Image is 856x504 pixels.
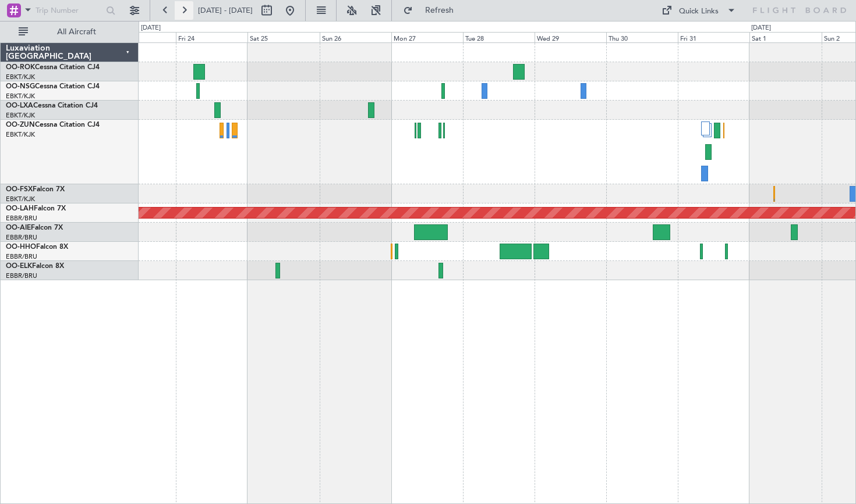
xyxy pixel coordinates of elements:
a: OO-NSGCessna Citation CJ4 [6,83,100,90]
span: OO-ROK [6,64,35,71]
span: OO-LAH [6,205,34,212]
button: Refresh [398,1,468,20]
span: OO-HHO [6,244,36,251]
button: All Aircraft [13,23,126,41]
a: EBKT/KJK [6,130,35,139]
div: Quick Links [679,6,719,17]
button: Quick Links [656,1,742,20]
a: OO-LXACessna Citation CJ4 [6,102,98,109]
div: Thu 23 [104,32,176,42]
a: OO-AIEFalcon 7X [6,224,63,231]
span: OO-ELK [6,263,32,270]
input: Trip Number [36,2,102,19]
div: Sat 25 [247,32,319,42]
span: Refresh [415,6,464,15]
a: OO-ROKCessna Citation CJ4 [6,64,100,71]
a: EBBR/BRU [6,214,37,223]
span: OO-FSX [6,186,33,193]
a: EBBR/BRU [6,233,37,242]
span: OO-ZUN [6,121,35,128]
span: [DATE] - [DATE] [198,5,253,16]
a: EBKT/KJK [6,92,35,101]
a: EBBR/BRU [6,271,37,280]
a: EBKT/KJK [6,195,35,203]
span: OO-LXA [6,102,33,109]
span: All Aircraft [30,28,123,36]
div: Fri 31 [678,32,749,42]
a: OO-FSXFalcon 7X [6,186,65,193]
a: OO-LAHFalcon 7X [6,205,66,212]
a: OO-HHOFalcon 8X [6,244,68,251]
span: OO-NSG [6,83,35,90]
div: [DATE] [141,23,161,33]
div: Mon 27 [391,32,463,42]
div: Tue 28 [463,32,535,42]
div: Sun 26 [320,32,391,42]
a: EBBR/BRU [6,252,37,261]
div: Wed 29 [535,32,606,42]
a: EBKT/KJK [6,73,35,81]
a: OO-ZUNCessna Citation CJ4 [6,121,100,128]
span: OO-AIE [6,224,31,231]
div: Fri 24 [176,32,247,42]
a: OO-ELKFalcon 8X [6,263,64,270]
div: Thu 30 [606,32,678,42]
a: EBKT/KJK [6,111,35,120]
div: Sat 1 [749,32,821,42]
div: [DATE] [751,23,771,33]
